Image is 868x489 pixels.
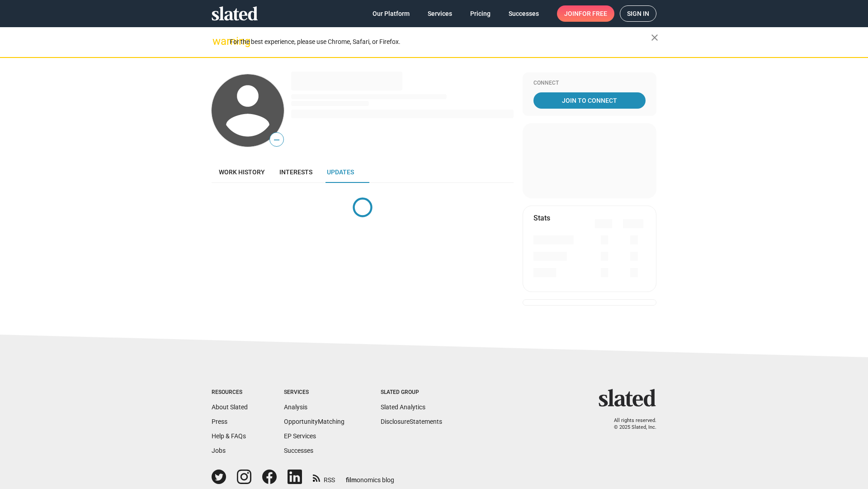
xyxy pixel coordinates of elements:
a: About Slated [212,403,248,411]
a: filmonomics blog [346,469,394,484]
div: Slated Group [381,389,442,396]
a: Press [212,418,227,425]
div: Resources [212,389,248,396]
span: Our Platform [373,5,410,22]
a: Help & FAQs [212,432,246,440]
mat-icon: warning [212,36,223,47]
a: Updates [320,161,361,183]
a: RSS [313,470,335,484]
a: OpportunityMatching [284,418,344,425]
a: Sign in [620,5,656,22]
div: Services [284,389,344,396]
a: Services [420,5,459,22]
a: Successes [501,5,546,22]
span: Interests [279,168,312,176]
mat-icon: close [649,32,660,43]
span: Join [564,5,607,22]
span: — [270,134,283,146]
a: Our Platform [365,5,417,22]
a: Slated Analytics [381,403,425,411]
span: Updates [327,168,354,176]
span: Pricing [470,5,491,22]
span: Successes [509,5,539,22]
span: Services [428,5,452,22]
a: Work history [212,161,272,183]
span: Join To Connect [535,92,644,109]
span: for free [579,5,607,22]
a: Join To Connect [533,92,646,109]
a: Analysis [284,403,307,411]
span: Sign in [627,6,649,21]
mat-card-title: Stats [533,213,550,223]
a: DisclosureStatements [381,418,442,425]
a: Joinfor free [557,5,614,22]
a: Successes [284,447,313,454]
span: Work history [219,168,265,176]
p: All rights reserved. © 2025 Slated, Inc. [604,417,656,431]
span: film [346,476,357,484]
a: Jobs [212,447,226,454]
a: Pricing [463,5,498,22]
div: Connect [533,80,646,87]
a: EP Services [284,432,316,440]
a: Interests [272,161,320,183]
div: For the best experience, please use Chrome, Safari, or Firefox. [230,36,651,48]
